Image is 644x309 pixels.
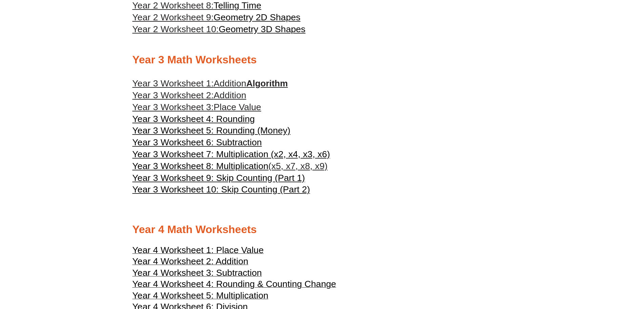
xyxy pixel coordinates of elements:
[132,137,262,147] span: Year 3 Worksheet 6: Subtraction
[132,290,269,301] span: Year 4 Worksheet 5: Multiplication
[132,279,336,289] span: Year 4 Worksheet 4: Rounding & Counting Change
[132,78,214,88] span: Year 3 Worksheet 1:
[219,24,305,34] span: Geometry 3D Shapes
[132,245,264,255] span: Year 4 Worksheet 1: Place Value
[214,0,262,11] span: Telling Time
[132,161,269,171] span: Year 3 Worksheet 8: Multiplication
[132,282,336,289] a: Year 4 Worksheet 4: Rounding & Counting Change
[132,125,291,137] a: Year 3 Worksheet 5: Rounding (Money)
[132,101,261,113] a: Year 3 Worksheet 3:Place Value
[132,160,328,172] a: Year 3 Worksheet 8: Multiplication(x5, x7, x8, x9)
[132,89,246,101] a: Year 3 Worksheet 2:Addition
[531,232,644,309] iframe: Chat Widget
[132,184,310,195] a: Year 3 Worksheet 10: Skip Counting (Part 2)
[132,102,214,112] span: Year 3 Worksheet 3:
[132,184,310,194] span: Year 3 Worksheet 10: Skip Counting (Part 2)
[132,271,262,277] a: Year 4 Worksheet 3: Subtraction
[132,113,255,125] a: Year 3 Worksheet 4: Rounding
[214,12,300,22] span: Geometry 2D Shapes
[132,256,248,266] span: Year 4 Worksheet 2: Addition
[132,173,305,183] span: Year 3 Worksheet 9: Skip Counting (Part 1)
[132,12,300,22] a: Year 2 Worksheet 9:Geometry 2D Shapes
[132,53,512,67] h2: Year 3 Math Worksheets
[132,268,262,278] span: Year 4 Worksheet 3: Subtraction
[132,293,269,300] a: Year 4 Worksheet 5: Multiplication
[132,172,305,184] a: Year 3 Worksheet 9: Skip Counting (Part 1)
[132,78,288,88] a: Year 3 Worksheet 1:AdditionAlgorithm
[214,90,246,100] span: Addition
[132,223,512,237] h2: Year 4 Math Worksheets
[132,24,219,34] span: Year 2 Worksheet 10:
[132,137,262,148] a: Year 3 Worksheet 6: Subtraction
[132,12,214,22] span: Year 2 Worksheet 9:
[132,0,214,11] span: Year 2 Worksheet 8:
[132,148,330,160] a: Year 3 Worksheet 7: Multiplication (x2, x4, x3, x6)
[132,90,214,100] span: Year 3 Worksheet 2:
[214,78,246,88] span: Addition
[132,24,306,34] a: Year 2 Worksheet 10:Geometry 3D Shapes
[268,161,328,171] span: (x5, x7, x8, x9)
[132,248,264,255] a: Year 4 Worksheet 1: Place Value
[132,149,330,159] span: Year 3 Worksheet 7: Multiplication (x2, x4, x3, x6)
[132,259,248,266] a: Year 4 Worksheet 2: Addition
[132,125,291,136] span: Year 3 Worksheet 5: Rounding (Money)
[214,102,261,112] span: Place Value
[132,114,255,124] span: Year 3 Worksheet 4: Rounding
[132,0,262,11] a: Year 2 Worksheet 8:Telling Time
